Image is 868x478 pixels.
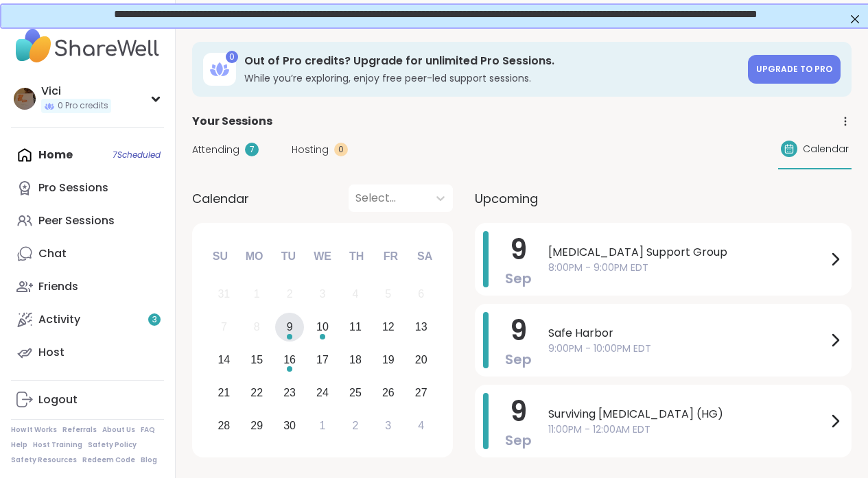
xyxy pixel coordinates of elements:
div: Not available Wednesday, September 3rd, 2025 [308,280,338,309]
div: Choose Saturday, September 13th, 2025 [406,313,436,342]
div: 30 [283,416,296,435]
div: Not available Tuesday, September 2nd, 2025 [275,280,305,309]
span: Calendar [803,142,849,156]
div: 29 [250,416,263,435]
div: 26 [382,383,395,402]
a: Redeem Code [82,455,135,465]
div: 3 [320,285,326,303]
div: 25 [349,383,362,402]
div: 0 [334,143,348,156]
div: month 2025-09 [207,278,437,442]
span: Hosting [292,143,329,157]
div: Not available Friday, September 5th, 2025 [373,280,403,309]
div: Choose Monday, September 15th, 2025 [242,346,272,375]
a: Pro Sessions [11,171,164,204]
div: 19 [382,350,395,369]
div: Vici [41,84,111,99]
div: Not available Sunday, August 31st, 2025 [209,280,239,309]
div: 3 [385,416,391,435]
span: Safe Harbor [548,325,827,342]
span: 3 [152,314,157,326]
div: Choose Wednesday, September 17th, 2025 [308,346,338,375]
div: 2 [352,416,358,435]
div: Choose Monday, September 22nd, 2025 [242,378,272,407]
div: 24 [316,383,329,402]
div: 1 [320,416,326,435]
div: Choose Tuesday, September 16th, 2025 [275,346,305,375]
a: Host [11,336,164,369]
div: Choose Friday, October 3rd, 2025 [373,411,403,440]
a: Safety Policy [88,440,137,450]
a: Friends [11,270,164,303]
div: 5 [385,285,391,303]
div: 15 [250,350,263,369]
a: About Us [102,425,135,435]
div: We [307,241,338,272]
div: 1 [254,285,260,303]
div: Logout [38,392,78,407]
div: Not available Saturday, September 6th, 2025 [406,280,436,309]
div: 0 [226,51,238,63]
div: Choose Saturday, September 20th, 2025 [406,346,436,375]
h3: Out of Pro credits? Upgrade for unlimited Pro Sessions. [244,53,740,69]
div: 4 [418,416,424,435]
a: Chat [11,237,164,270]
div: 13 [415,318,427,336]
span: Surviving [MEDICAL_DATA] (HG) [548,406,827,422]
div: 21 [218,383,230,402]
a: Referrals [62,425,97,435]
span: Sep [505,350,532,369]
span: Upgrade to Pro [756,63,832,75]
span: Sep [505,431,532,450]
a: Upgrade to Pro [748,55,841,84]
div: 6 [418,285,424,303]
a: Logout [11,383,164,416]
span: 9 [510,230,527,269]
div: Choose Tuesday, September 9th, 2025 [275,313,305,342]
div: 14 [218,350,230,369]
div: Peer Sessions [38,213,115,228]
span: Sep [505,269,532,288]
a: Help [11,440,27,450]
a: How It Works [11,425,57,435]
a: Safety Resources [11,455,77,465]
div: Activity [38,312,80,327]
div: Sa [410,241,440,272]
div: 2 [287,285,293,303]
div: Fr [375,241,406,272]
div: Choose Saturday, October 4th, 2025 [406,411,436,440]
div: Su [205,241,235,272]
div: Choose Wednesday, September 24th, 2025 [308,378,338,407]
a: Peer Sessions [11,204,164,237]
div: Choose Thursday, September 25th, 2025 [341,378,371,407]
div: 12 [382,318,395,336]
div: 20 [415,350,427,369]
div: Choose Wednesday, October 1st, 2025 [308,411,338,440]
div: Choose Friday, September 26th, 2025 [373,378,403,407]
div: Not available Monday, September 1st, 2025 [242,280,272,309]
div: Choose Sunday, September 28th, 2025 [209,411,239,440]
div: Choose Saturday, September 27th, 2025 [406,378,436,407]
img: Vici [14,88,36,110]
div: 17 [316,350,329,369]
div: Pro Sessions [38,180,108,195]
a: Host Training [33,440,82,450]
img: ShareWell Nav Logo [11,22,164,70]
div: Th [342,241,372,272]
span: [MEDICAL_DATA] Support Group [548,244,827,261]
a: Blog [141,455,157,465]
div: Choose Thursday, September 18th, 2025 [341,346,371,375]
span: Calendar [192,189,249,208]
div: 28 [218,416,230,435]
a: FAQ [141,425,155,435]
span: 9 [510,311,527,350]
div: 9 [287,318,293,336]
div: Choose Tuesday, September 23rd, 2025 [275,378,305,407]
div: 4 [352,285,358,303]
div: Choose Wednesday, September 10th, 2025 [308,313,338,342]
div: 22 [250,383,263,402]
div: Tu [273,241,303,272]
span: 0 Pro credits [58,100,108,112]
div: Choose Monday, September 29th, 2025 [242,411,272,440]
div: 8 [254,318,260,336]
